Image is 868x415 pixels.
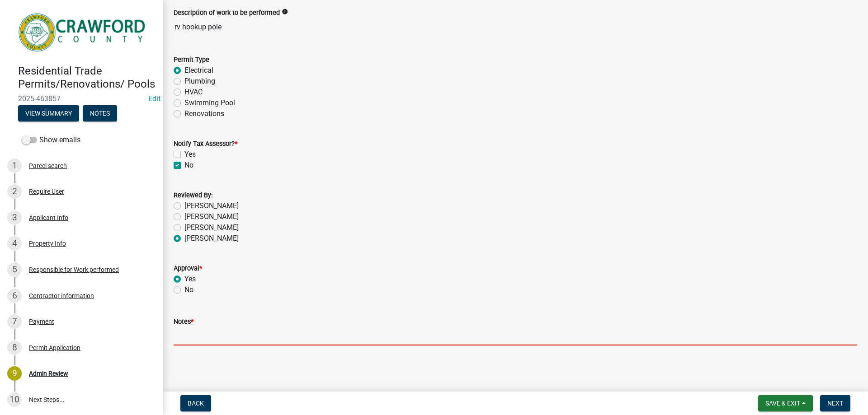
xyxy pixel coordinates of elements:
[29,370,68,377] div: Admin Review
[174,10,280,16] label: Description of work to be performed
[174,192,212,199] label: Reviewed By:
[184,98,235,108] label: Swimming Pool
[174,141,237,147] label: Notify Tax Assessor?
[184,222,239,233] label: [PERSON_NAME]
[83,110,117,117] wm-modal-confirm: Notes
[7,340,22,355] div: 8
[83,105,117,121] button: Notes
[174,319,193,325] label: Notes
[7,314,22,329] div: 7
[22,135,80,145] label: Show emails
[765,400,800,407] span: Save & Exit
[184,108,224,119] label: Renovations
[758,395,813,411] button: Save & Exit
[184,233,239,244] label: [PERSON_NAME]
[282,9,288,15] i: info
[18,65,156,91] h4: Residential Trade Permits/Renovations/ Pools
[18,105,79,121] button: View Summary
[820,395,850,411] button: Next
[7,289,22,303] div: 6
[7,159,22,173] div: 1
[174,57,209,63] label: Permit Type
[29,163,67,169] div: Parcel search
[7,236,22,251] div: 4
[29,293,94,299] div: Contractor information
[7,366,22,381] div: 9
[148,94,160,103] a: Edit
[18,9,148,55] img: Crawford County, Georgia
[29,240,66,247] div: Property Info
[184,76,215,87] label: Plumbing
[184,211,239,222] label: [PERSON_NAME]
[29,266,119,273] div: Responsible for Work performed
[188,400,204,407] span: Back
[29,318,54,325] div: Payment
[18,94,145,103] span: 2025-463857
[184,87,203,98] label: HVAC
[7,392,22,407] div: 10
[7,262,22,277] div: 5
[184,284,193,295] label: No
[827,400,843,407] span: Next
[184,201,239,211] label: [PERSON_NAME]
[29,188,64,195] div: Require User
[184,274,196,284] label: Yes
[7,210,22,225] div: 3
[18,110,79,117] wm-modal-confirm: Summary
[184,149,196,160] label: Yes
[7,184,22,199] div: 2
[148,94,160,103] wm-modal-confirm: Edit Application Number
[180,395,211,411] button: Back
[184,65,213,76] label: Electrical
[29,345,80,351] div: Permit Application
[174,266,202,272] label: Approval
[29,214,68,221] div: Applicant Info
[184,160,193,171] label: No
